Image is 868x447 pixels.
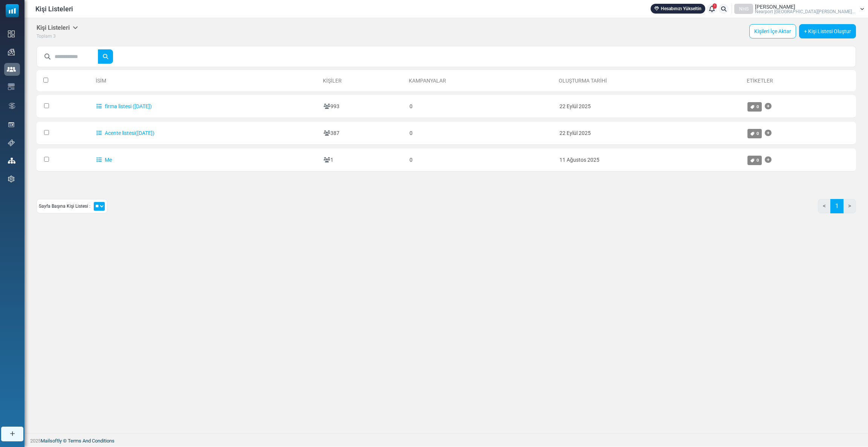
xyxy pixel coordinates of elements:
[8,176,15,182] img: settings-icon.svg
[830,199,844,213] a: 1
[756,104,759,109] span: 0
[41,438,67,444] a: Mailsoftly ©
[68,438,115,444] a: Terms And Conditions
[765,99,772,114] a: Etiket Ekle
[707,4,717,14] a: 1
[39,203,90,210] span: Sayfa Başına Kişi Listesi :
[7,67,16,72] img: contacts-icon-active.svg
[409,78,446,84] a: Kampanyalar
[406,122,556,145] td: 0
[8,49,15,55] img: campaigns-icon.png
[96,103,152,109] a: firma listesi ([DATE])
[749,24,796,38] a: Kişileri İçe Aktar
[747,129,762,138] a: 0
[651,4,705,14] a: Hesabınızı Yükseltin
[765,126,772,141] a: Etiket Ekle
[37,24,78,31] h5: Kişi Listeleri
[68,438,115,444] span: translation missing: tr.layouts.footer.terms_and_conditions
[734,4,864,14] a: NHS [PERSON_NAME] Nearport [GEOGRAPHIC_DATA][PERSON_NAME]...
[96,157,112,163] a: Me
[37,34,52,39] span: Toplam
[556,148,744,171] td: 11 Ağustos 2025
[747,102,762,112] a: 0
[8,31,15,37] img: dashboard-icon.svg
[755,4,795,9] span: [PERSON_NAME]
[734,4,753,14] div: NHS
[96,78,106,84] a: İsim
[320,148,406,171] td: 1
[35,4,73,14] span: Kişi Listeleri
[747,156,762,165] a: 0
[713,3,717,9] span: 1
[320,122,406,145] td: 387
[755,9,855,14] span: Nearport [GEOGRAPHIC_DATA][PERSON_NAME]...
[6,4,19,17] img: mailsoftly_icon_blue_white.svg
[96,130,154,136] a: Acente listesi([DATE])
[756,131,759,136] span: 0
[556,122,744,145] td: 22 Eylül 2025
[765,152,772,167] a: Etiket Ekle
[8,83,15,90] img: email-templates-icon.svg
[323,78,342,84] a: Kişiler
[8,139,15,146] img: support-icon.svg
[406,148,556,171] td: 0
[818,199,856,219] nav: Page
[24,433,868,447] footer: 2025
[799,24,856,38] a: + Kişi Listesi Oluştur
[747,78,773,84] a: Etiketler
[53,34,56,39] span: 3
[556,95,744,118] td: 22 Eylül 2025
[320,95,406,118] td: 993
[8,121,15,128] img: landing_pages.svg
[559,78,607,84] a: Oluşturma Tarihi
[8,101,16,110] img: workflow.svg
[756,158,759,163] span: 0
[406,95,556,118] td: 0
